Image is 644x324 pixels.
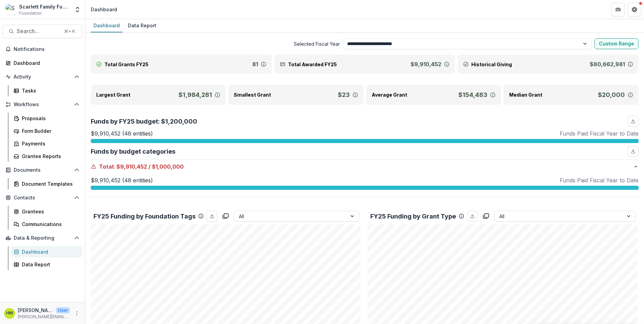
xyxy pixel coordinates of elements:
[3,233,82,243] button: Open Data & Reporting
[91,6,117,13] div: Dashboard
[91,147,175,156] p: Funds by budget categories
[22,221,77,228] div: Communications
[628,116,639,127] button: download
[3,25,82,38] button: Search...
[411,60,441,68] p: $9,910,452
[338,90,350,99] p: $23
[14,195,71,201] span: Contacts
[560,176,639,184] p: Funds Paid Fiscal Year to Date
[3,44,82,55] button: Notifications
[6,311,13,315] div: Haley Miller
[481,211,491,222] button: copy to clipboard
[11,178,82,189] a: Document Templates
[11,219,82,230] a: Communications
[96,91,130,98] p: Largest Grant
[252,60,258,68] p: 81
[19,10,42,16] span: Foundation
[598,90,625,99] p: $20,000
[91,160,639,173] button: Total:$9,910,452/$1,000,000
[11,151,82,162] a: Grantee Reports
[91,173,639,197] div: Total:$9,910,452/$1,000,000
[56,307,70,313] p: User
[91,163,633,171] p: Total : $1,000,000
[22,208,77,215] div: Grantees
[11,113,82,124] a: Proposals
[94,212,196,221] p: FY25 Funding by Foundation Tags
[22,153,77,160] div: Grantee Reports
[14,167,71,173] span: Documents
[372,91,407,98] p: Average Grant
[467,211,478,222] button: download
[206,211,217,222] button: download
[234,91,271,98] p: Smallest Grant
[11,125,82,137] a: Form Builder
[22,140,77,147] div: Payments
[471,61,512,68] p: Historical Giving
[22,87,77,94] div: Tasks
[17,28,60,34] span: Search...
[14,46,80,52] span: Notifications
[19,3,70,10] div: Scarlett Family Foundation
[370,212,456,221] p: FY25 Funding by Grant Type
[628,3,641,16] button: Get Help
[91,20,123,30] div: Dashboard
[91,19,123,32] a: Dashboard
[63,28,76,35] div: ⌘ + K
[611,3,625,16] button: Partners
[104,61,148,68] p: Total Grants FY25
[220,211,231,222] button: copy to clipboard
[288,61,337,68] p: Total Awarded FY25
[148,163,151,171] span: /
[178,90,212,99] p: $1,984,281
[91,117,197,126] p: Funds by FY25 budget: $1,200,000
[22,115,77,122] div: Proposals
[11,246,82,257] a: Dashboard
[22,180,77,187] div: Document Templates
[18,307,53,314] p: [PERSON_NAME]
[14,59,77,67] div: Dashboard
[3,71,82,82] button: Open Activity
[11,259,82,270] a: Data Report
[11,138,82,149] a: Payments
[73,3,82,16] button: Open entity switcher
[11,206,82,217] a: Grantees
[3,57,82,69] a: Dashboard
[560,129,639,138] p: Funds Paid Fiscal Year to Date
[125,20,159,30] div: Data Report
[91,40,340,47] span: Selected Fiscal Year
[11,85,82,96] a: Tasks
[22,248,77,255] div: Dashboard
[91,176,153,184] p: $9,910,452 (48 entities)
[18,314,70,320] p: [PERSON_NAME][EMAIL_ADDRESS][DOMAIN_NAME]
[88,4,120,14] nav: breadcrumb
[458,90,487,99] p: $154,483
[3,165,82,175] button: Open Documents
[22,261,77,268] div: Data Report
[14,102,71,108] span: Workflows
[5,4,16,15] img: Scarlett Family Foundation
[595,38,639,49] button: Custom Range
[3,99,82,110] button: Open Workflows
[509,91,542,98] p: Median Grant
[628,146,639,157] button: download
[3,192,82,203] button: Open Contacts
[590,60,625,68] p: $80,662,981
[125,19,159,32] a: Data Report
[73,309,81,318] button: More
[14,235,71,241] span: Data & Reporting
[91,129,153,138] p: $9,910,452 (48 entities)
[116,163,147,171] span: $9,910,452
[22,127,77,135] div: Form Builder
[14,74,71,80] span: Activity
